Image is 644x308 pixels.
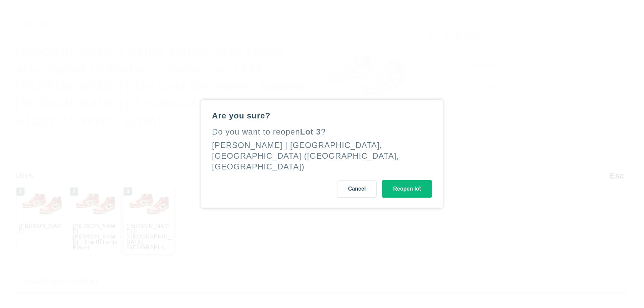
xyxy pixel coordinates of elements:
[337,180,377,198] button: Cancel
[212,110,432,121] div: Are you sure?
[212,126,432,137] div: Do you want to reopen ?
[300,127,321,136] span: Lot 3
[382,180,432,198] button: Reopen lot
[212,141,399,171] div: [PERSON_NAME] | [GEOGRAPHIC_DATA], [GEOGRAPHIC_DATA] ([GEOGRAPHIC_DATA], [GEOGRAPHIC_DATA])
